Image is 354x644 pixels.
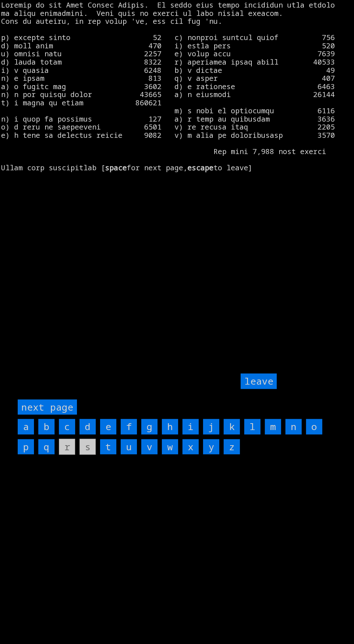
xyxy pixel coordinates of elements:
[18,439,34,455] input: p
[203,419,219,434] input: j
[182,439,199,455] input: x
[18,419,34,434] input: a
[203,439,219,455] input: y
[105,163,127,172] b: space
[306,419,322,434] input: o
[100,419,116,434] input: e
[244,419,260,434] input: l
[187,163,213,172] b: escape
[285,419,302,434] input: n
[1,1,348,194] larn: Loremip do sit Amet Consec Adipis. El seddo eius tempo incididun utla etdolo ma aliqu enimadmini....
[141,419,157,434] input: g
[162,419,178,434] input: h
[100,439,116,455] input: t
[38,419,55,434] input: b
[224,439,240,455] input: z
[141,439,157,455] input: v
[121,439,137,455] input: u
[59,419,75,434] input: c
[18,399,77,415] input: next page
[182,419,199,434] input: i
[38,439,55,455] input: q
[121,419,137,434] input: f
[265,419,281,434] input: m
[241,373,277,389] input: leave
[79,419,96,434] input: d
[224,419,240,434] input: k
[162,439,178,455] input: w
